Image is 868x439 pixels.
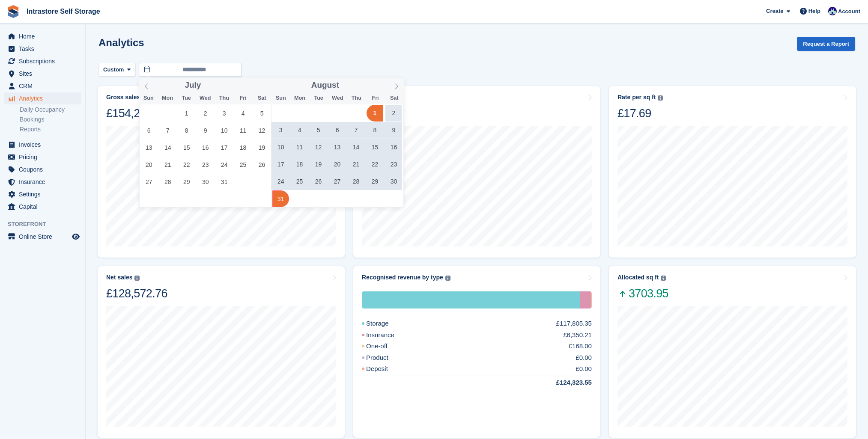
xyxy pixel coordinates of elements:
[291,156,308,173] span: August 18, 2025
[658,95,663,101] img: icon-info-grey-7440780725fd019a000dd9b08b2336e03edf1995a4989e88bcd33f0948082b44.svg
[19,231,70,243] span: Online Store
[362,291,580,308] div: Storage
[271,95,290,101] span: Sun
[385,122,402,139] span: August 9, 2025
[177,95,196,101] span: Tue
[329,122,346,139] span: August 6, 2025
[19,92,70,104] span: Analytics
[385,156,402,173] span: August 23, 2025
[556,319,592,329] div: £117,805.35
[311,81,339,89] span: August
[235,105,251,122] span: July 4, 2025
[19,139,70,151] span: Invoices
[20,116,81,124] a: Bookings
[4,151,81,163] a: menu
[106,274,132,281] div: Net sales
[178,122,195,139] span: July 8, 2025
[617,94,656,101] div: Rate per sq ft
[215,95,233,101] span: Thu
[98,37,144,48] h2: Analytics
[20,125,81,133] a: Reports
[348,156,364,173] span: August 21, 2025
[362,274,443,281] div: Recognised revenue by type
[367,156,383,173] span: August 22, 2025
[4,55,81,67] a: menu
[254,105,270,122] span: July 5, 2025
[272,156,289,173] span: August 17, 2025
[536,378,592,388] div: £124,323.55
[310,122,327,139] span: August 5, 2025
[362,319,409,329] div: Storage
[4,43,81,55] a: menu
[309,95,328,101] span: Tue
[4,201,81,213] a: menu
[216,105,233,122] span: July 3, 2025
[233,95,252,101] span: Fri
[766,7,783,15] span: Create
[201,81,228,90] input: Year
[106,286,167,301] div: £128,572.76
[216,156,233,173] span: July 24, 2025
[310,139,327,156] span: August 12, 2025
[272,122,289,139] span: August 3, 2025
[290,95,309,101] span: Mon
[254,156,270,173] span: July 26, 2025
[197,173,214,190] span: July 30, 2025
[23,4,104,18] a: Intrastore Self Storage
[71,231,81,242] a: Preview store
[797,37,855,51] button: Request a Report
[197,122,214,139] span: July 9, 2025
[362,364,409,374] div: Deposit
[838,7,860,16] span: Account
[216,173,233,190] span: July 31, 2025
[254,122,270,139] span: July 12, 2025
[329,173,346,190] span: August 27, 2025
[828,7,837,15] img: Mathew Tremewan
[19,43,70,55] span: Tasks
[20,106,81,114] a: Daily Occupancy
[98,63,135,77] button: Custom
[159,156,176,173] span: July 21, 2025
[291,139,308,156] span: August 11, 2025
[197,156,214,173] span: July 23, 2025
[140,156,157,173] span: July 20, 2025
[178,173,195,190] span: July 29, 2025
[348,173,364,190] span: August 28, 2025
[4,231,81,243] a: menu
[362,353,409,363] div: Product
[7,5,20,18] img: stora-icon-8386f47178a22dfd0bd8f6a31ec36ba5ce8667c1dd55bd0f319d3a0aa187defe.svg
[178,139,195,156] span: July 15, 2025
[19,151,70,163] span: Pricing
[196,95,215,101] span: Wed
[140,139,157,156] span: July 13, 2025
[367,173,383,190] span: August 29, 2025
[235,122,251,139] span: July 11, 2025
[362,341,408,351] div: One-off
[310,173,327,190] span: August 26, 2025
[140,173,157,190] span: July 27, 2025
[272,173,289,190] span: August 24, 2025
[19,30,70,42] span: Home
[291,173,308,190] span: August 25, 2025
[4,176,81,188] a: menu
[328,95,347,101] span: Wed
[339,81,366,90] input: Year
[19,176,70,188] span: Insurance
[329,156,346,173] span: August 20, 2025
[576,353,592,363] div: £0.00
[617,286,668,301] span: 3703.95
[4,30,81,42] a: menu
[362,330,415,340] div: Insurance
[291,122,308,139] span: August 4, 2025
[253,95,271,101] span: Sat
[4,188,81,200] a: menu
[254,139,270,156] span: July 19, 2025
[385,95,404,101] span: Sat
[348,139,364,156] span: August 14, 2025
[8,220,85,228] span: Storefront
[197,105,214,122] span: July 2, 2025
[385,173,402,190] span: August 30, 2025
[216,122,233,139] span: July 10, 2025
[178,156,195,173] span: July 22, 2025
